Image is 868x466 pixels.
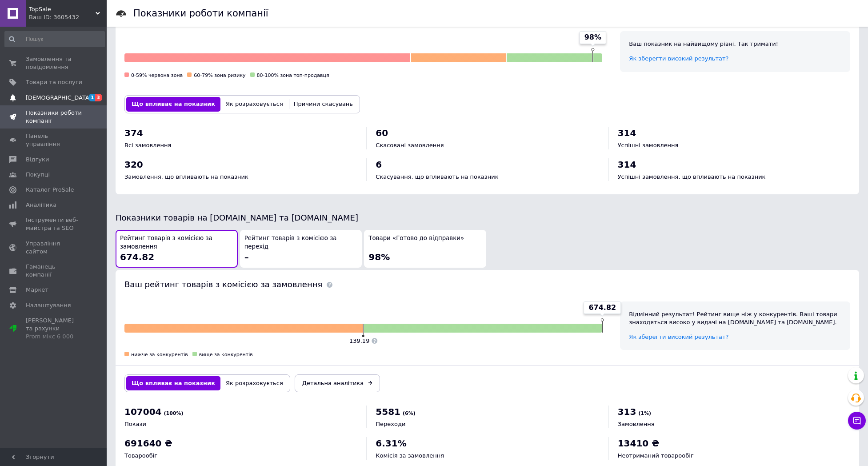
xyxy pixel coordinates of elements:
[124,452,157,459] span: Товарообіг
[26,94,92,102] span: [DEMOGRAPHIC_DATA]
[29,13,107,21] div: Ваш ID: 3605432
[295,374,380,392] a: Детальна аналітика
[133,8,268,19] h1: Показники роботи компанії
[124,128,143,138] span: 374
[26,263,82,279] span: Гаманець компанії
[164,410,184,416] span: (100%)
[194,72,245,78] span: 60-79% зона ризику
[376,173,498,180] span: Скасування, що впливають на показник
[124,421,146,427] span: Покази
[629,55,728,62] a: Як зберегти високий результат?
[26,171,50,179] span: Покупці
[403,410,416,416] span: (6%)
[220,376,288,390] button: Як розраховується
[26,156,49,164] span: Відгуки
[584,32,601,42] span: 98%
[4,31,105,47] input: Пошук
[629,333,728,340] a: Як зберегти високий результат?
[131,352,188,358] span: нижче за конкурентів
[26,132,82,148] span: Панель управління
[638,410,651,416] span: (1%)
[26,78,82,86] span: Товари та послуги
[26,317,82,341] span: [PERSON_NAME] та рахунки
[124,173,248,180] span: Замовлення, що впливають на показник
[26,240,82,256] span: Управління сайтом
[120,252,154,262] span: 674.82
[244,252,249,262] span: –
[199,352,253,358] span: вище за конкурентів
[349,337,370,344] span: 139.19
[588,303,616,313] span: 674.82
[26,301,71,309] span: Налаштування
[629,310,841,326] div: Відмінний результат! Рейтинг вище ніж у конкурентів. Ваші товари знаходяться високо у видачі на [...
[848,412,866,430] button: Чат з покупцем
[364,230,486,268] button: Товари «Готово до відправки»98%
[26,333,82,341] div: Prom мікс 6 000
[26,55,82,71] span: Замовлення та повідомлення
[124,438,172,449] span: 691640 ₴
[376,159,382,170] span: 6
[618,452,694,459] span: Неотриманий товарообіг
[26,201,56,209] span: Аналітика
[124,142,171,149] span: Всі замовлення
[376,406,400,417] span: 5581
[240,230,362,268] button: Рейтинг товарів з комісією за перехід–
[618,173,766,180] span: Успішні замовлення, що впливають на показник
[88,94,96,101] span: 1
[124,280,322,289] span: Ваш рейтинг товарів з комісією за замовлення
[376,438,406,449] span: 6.31%
[376,142,444,149] span: Скасовані замовлення
[124,406,162,417] span: 107004
[131,72,183,78] span: 0-59% червона зона
[29,5,96,13] span: TopSale
[26,109,82,125] span: Показники роботи компанії
[618,406,636,417] span: 313
[629,40,841,48] div: Ваш показник на найвищому рівні. Так тримати!
[244,234,358,251] span: Рейтинг товарів з комісією за перехід
[376,452,444,459] span: Комісія за замовлення
[95,94,102,101] span: 3
[120,234,233,251] span: Рейтинг товарів з комісією за замовлення
[26,186,74,194] span: Каталог ProSale
[618,142,679,149] span: Успішні замовлення
[376,128,388,138] span: 60
[618,438,660,449] span: 13410 ₴
[26,286,48,294] span: Маркет
[257,72,329,78] span: 80-100% зона топ-продавця
[618,159,636,170] span: 314
[220,97,288,111] button: Як розраховується
[368,252,390,262] span: 98%
[26,216,82,232] span: Інструменти веб-майстра та SEO
[126,97,220,111] button: Що впливає на показник
[126,376,220,390] button: Що впливає на показник
[376,421,405,427] span: Переходи
[116,230,238,268] button: Рейтинг товарів з комісією за замовлення674.82
[288,97,358,111] button: Причини скасувань
[618,128,636,138] span: 314
[618,421,655,427] span: Замовлення
[116,213,358,222] span: Показники товарів на [DOMAIN_NAME] та [DOMAIN_NAME]
[124,159,143,170] span: 320
[368,234,464,243] span: Товари «Готово до відправки»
